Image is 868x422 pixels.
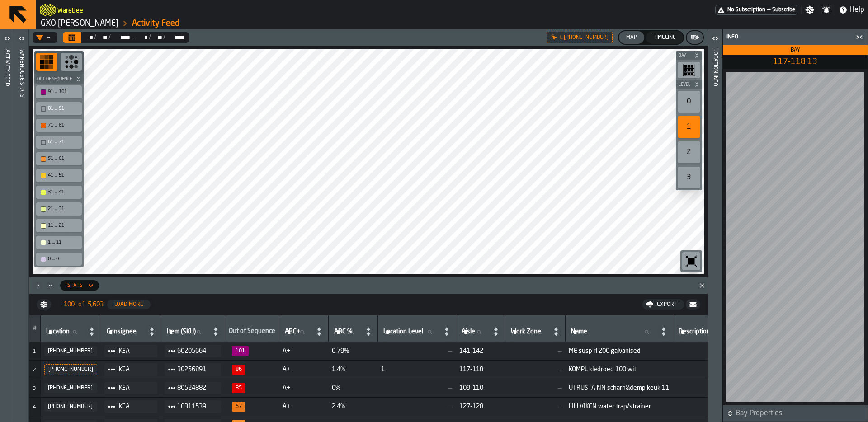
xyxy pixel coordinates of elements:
input: label [283,326,312,338]
div: [PHONE_NUMBER] [48,385,94,391]
div: button-toolbar-undefined [676,114,702,140]
button: button-117-131-2 [44,364,97,375]
header: Location Info [708,29,722,422]
span: 109-110 [459,384,501,392]
div: / [149,34,151,41]
svg: Reset zoom and position [684,254,698,268]
span: IKEA [117,346,150,356]
span: — [381,347,452,355]
div: / [94,34,96,41]
div: 51 ... 61 [48,156,79,162]
button: button-Load More [107,300,151,309]
div: Load More [111,301,147,308]
span: ME susp rl 200 galvanised [569,347,669,355]
span: 85 [232,383,245,393]
div: 21 ... 31 [48,206,79,212]
div: 1 ... 11 [48,239,79,245]
span: label [46,328,70,335]
button: button- [686,299,700,310]
div: button-toolbar-undefined [34,117,84,134]
input: label [460,326,489,338]
div: Select date range [96,34,108,41]
div: button-toolbar-undefined [34,234,84,251]
button: button-Timeline [646,31,683,44]
div: Hide filter [551,34,558,41]
div: button-toolbar-undefined [34,251,84,267]
span: 100 [64,301,75,308]
span: — [676,366,736,373]
span: — [509,366,561,373]
svg: Show Congestion [39,55,54,69]
div: ButtonLoadMore-Load More-Prev-First-Last [57,297,158,312]
div: 11 ... 21 [48,223,79,229]
button: Maximize [33,281,44,290]
span: Bay Properties [736,408,866,419]
div: Export [653,301,680,308]
div: Out of Sequence [229,328,275,337]
span: 1 [33,349,36,354]
div: DropdownMenuValue- [33,32,57,43]
div: button-toolbar-undefined [676,89,702,114]
input: label [332,326,361,338]
span: A+ [283,347,325,355]
div: 61 ... 71 [38,137,80,147]
div: 0 [678,91,700,113]
span: Bay [677,53,692,58]
div: button-toolbar-undefined [34,100,84,117]
nav: Breadcrumb [40,18,452,29]
span: — [131,34,137,41]
span: 1.4% [332,366,374,373]
span: label [679,328,710,335]
span: 80524882 [177,383,214,394]
span: 127-128 [459,403,501,410]
div: L. [560,35,563,40]
div: 1 [678,116,700,138]
span: Bay [791,47,800,53]
span: IKEA [117,383,150,394]
button: Close [697,281,708,290]
h2: Sub Title [57,5,83,14]
span: Help [849,5,864,15]
div: 21 ... 31 [38,204,80,214]
span: 101 [232,346,249,356]
button: button- [723,405,868,422]
span: No Subscription [727,7,765,13]
span: Level [677,82,692,87]
span: of [78,301,84,308]
div: 1 ... 11 [38,238,80,247]
div: button-toolbar-undefined [680,250,702,272]
div: 81 ... 91 [48,106,79,112]
span: # [33,325,37,332]
div: button-toolbar-undefined [34,184,84,201]
input: label [677,326,724,338]
a: link-to-/wh/i/baca6aa3-d1fc-43c0-a604-2a1c9d5db74d/pricing/ [715,5,797,15]
span: IKEA [117,364,150,375]
button: Select date range [63,32,81,43]
label: button-toggle-Open [709,31,722,47]
div: Warehouse Stats [19,47,25,420]
span: — [509,403,561,410]
input: label [509,326,549,338]
div: 71 ... 81 [38,121,80,130]
span: — [767,7,770,13]
span: 60205664 [177,346,214,356]
div: Activity Feed [4,47,10,420]
span: label [285,328,300,335]
div: button-toolbar-undefined [34,51,59,75]
div: Select date range [137,34,149,41]
span: label [334,328,352,335]
span: 0% [332,384,374,392]
div: button-toolbar-undefined [59,51,84,75]
div: 0 ... 0 [48,256,79,262]
a: logo-header [40,2,56,18]
div: 71 ... 81 [48,122,79,128]
label: button-toggle-Open [15,31,28,47]
div: button-toolbar-undefined [34,150,84,167]
div: Select date range [165,34,185,41]
span: 5,603 [88,301,104,308]
button: button-Map [619,31,644,44]
label: button-toggle-Help [835,5,868,15]
span: 2.4% [332,403,374,410]
div: 41 ... 51 [48,173,79,178]
label: button-toggle-Open [1,31,14,47]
